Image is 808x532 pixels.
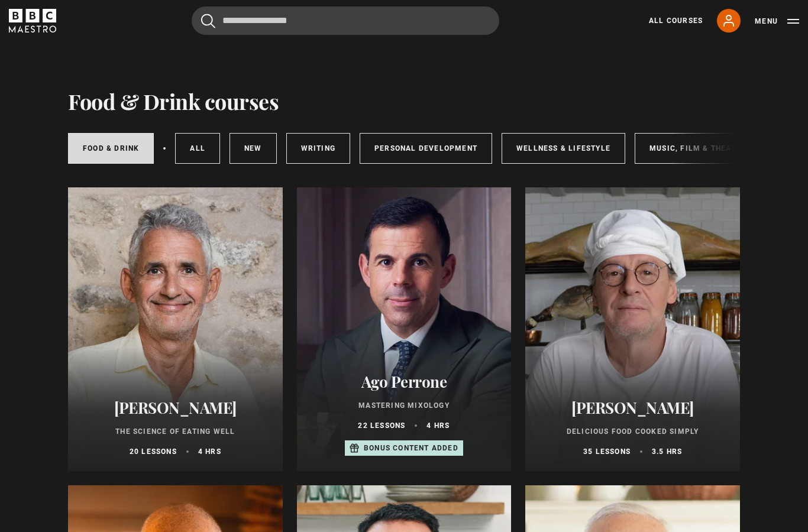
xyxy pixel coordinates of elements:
[649,15,703,26] a: All Courses
[635,133,761,164] a: Music, Film & Theatre
[502,133,625,164] a: Wellness & Lifestyle
[539,426,726,437] p: Delicious Food Cooked Simply
[286,133,350,164] a: Writing
[175,133,220,164] a: All
[68,187,283,471] a: [PERSON_NAME] The Science of Eating Well 20 lessons 4 hrs
[192,7,499,35] input: Search
[297,187,512,471] a: Ago Perrone Mastering Mixology 22 lessons 4 hrs Bonus content added
[201,14,215,28] button: Submit the search query
[198,446,221,457] p: 4 hrs
[583,446,631,457] p: 35 lessons
[364,443,458,453] p: Bonus content added
[358,420,405,431] p: 22 lessons
[525,187,740,471] a: [PERSON_NAME] Delicious Food Cooked Simply 35 lessons 3.5 hrs
[82,398,269,417] h2: [PERSON_NAME]
[539,398,726,417] h2: [PERSON_NAME]
[130,446,177,457] p: 20 lessons
[9,9,56,33] svg: BBC Maestro
[426,420,450,431] p: 4 hrs
[230,133,277,164] a: New
[311,400,497,411] p: Mastering Mixology
[755,15,799,27] button: Toggle navigation
[82,426,269,437] p: The Science of Eating Well
[652,446,682,457] p: 3.5 hrs
[68,133,154,164] a: Food & Drink
[311,372,497,391] h2: Ago Perrone
[68,89,279,113] h1: Food & Drink courses
[360,133,492,164] a: Personal Development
